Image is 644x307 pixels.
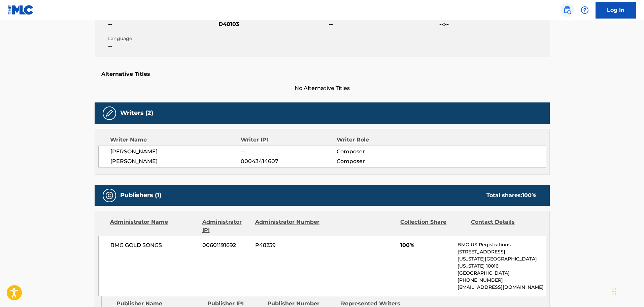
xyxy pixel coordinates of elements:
img: MLC Logo [8,5,34,15]
div: Total shares: [486,191,536,199]
div: Drag [612,281,616,302]
span: P48239 [255,241,320,249]
span: [PERSON_NAME] [110,148,241,156]
span: BMG GOLD SONGS [110,241,198,249]
p: BMG US Registrations [457,241,545,248]
span: [PERSON_NAME] [110,157,241,165]
span: No Alternative Titles [95,84,550,92]
p: [US_STATE][GEOGRAPHIC_DATA][US_STATE] 10016 [457,255,545,270]
iframe: Chat Widget [610,275,644,307]
h5: Publishers (1) [120,191,161,199]
div: Writer IPI [241,136,337,144]
a: Public Search [561,3,574,17]
span: -- [329,20,438,28]
img: Publishers [105,191,113,199]
span: 100 % [522,192,536,198]
p: [EMAIL_ADDRESS][DOMAIN_NAME] [457,284,545,291]
div: Writer Name [110,136,241,144]
div: Contact Details [471,218,536,234]
div: Administrator Name [110,218,197,234]
p: [GEOGRAPHIC_DATA] [457,270,545,277]
span: Language [108,35,217,42]
p: [PHONE_NUMBER] [457,277,545,284]
img: Writers [105,109,113,117]
img: search [563,6,571,14]
h5: Alternative Titles [101,71,543,78]
img: help [581,6,589,14]
span: -- [108,20,217,28]
span: 00601191692 [202,241,250,249]
span: -- [241,148,336,156]
span: Composer [337,148,424,156]
span: --:-- [439,20,548,28]
div: Help [578,3,591,17]
span: Composer [337,157,424,165]
p: [STREET_ADDRESS] [457,248,545,255]
div: Writer Role [337,136,424,144]
span: D40103 [218,20,327,28]
span: -- [108,42,217,50]
div: Administrator Number [255,218,320,234]
a: Log In [596,2,636,19]
div: Administrator IPI [202,218,250,234]
div: Collection Share [400,218,466,234]
h5: Writers (2) [120,109,153,117]
span: 00043414607 [241,157,336,165]
span: 100% [400,241,452,249]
